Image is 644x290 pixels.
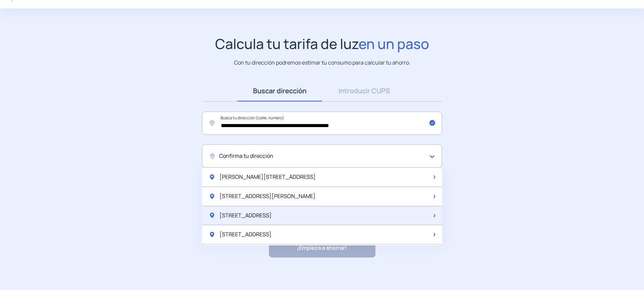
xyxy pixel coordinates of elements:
[339,268,387,273] img: Trustpilot
[434,175,435,179] img: arrow-next-item.svg
[359,34,429,53] span: en un paso
[220,192,316,201] span: [STREET_ADDRESS][PERSON_NAME]
[209,174,215,180] img: location-pin-green.svg
[209,212,215,219] img: location-pin-green.svg
[434,233,435,236] img: arrow-next-item.svg
[219,152,273,161] span: Confirma tu dirección
[434,195,435,198] img: arrow-next-item.svg
[237,80,322,101] a: Buscar dirección
[258,266,336,275] p: "Rapidez y buen trato al cliente"
[215,35,429,52] h1: Calcula tu tarifa de luz
[220,230,272,239] span: [STREET_ADDRESS]
[234,58,410,67] p: Con tu dirección podremos estimar tu consumo para calcular tu ahorro.
[209,193,215,200] img: location-pin-green.svg
[434,214,435,217] img: arrow-next-item.svg
[209,231,215,238] img: location-pin-green.svg
[220,211,272,220] span: [STREET_ADDRESS]
[322,80,407,101] a: Introducir CUPS
[220,173,316,182] span: [PERSON_NAME][STREET_ADDRESS]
